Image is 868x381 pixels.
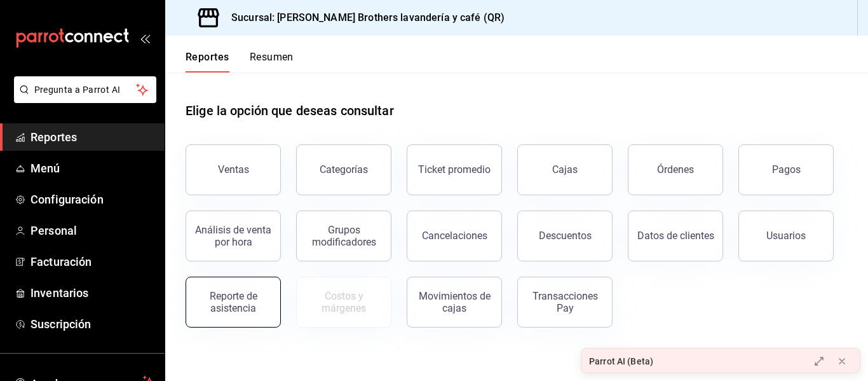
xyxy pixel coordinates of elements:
button: Categorías [296,144,391,195]
div: Análisis de venta por hora [194,224,273,248]
span: Configuración [31,191,154,208]
div: navigation tabs [186,51,294,73]
div: Usuarios [766,230,806,242]
div: Transacciones Pay [526,290,604,314]
div: Cajas [552,163,578,176]
button: Datos de clientes [628,211,723,261]
button: Órdenes [628,144,723,195]
div: Reporte de asistencia [194,290,273,314]
button: Resumen [250,51,294,73]
span: Reportes [31,128,154,146]
span: Inventarios [31,284,154,301]
div: Costos y márgenes [304,290,383,314]
span: Suscripción [31,315,154,333]
a: Pregunta a Parrot AI [9,92,156,106]
button: Usuarios [738,211,834,261]
button: Reporte de asistencia [186,277,281,328]
button: Cajas [517,144,613,195]
div: Pagos [772,163,801,176]
button: Análisis de venta por hora [186,211,281,261]
span: Facturación [31,253,154,270]
div: Ventas [218,163,249,176]
div: Movimientos de cajas [415,290,494,314]
h3: Sucursal: [PERSON_NAME] Brothers lavandería y café (QR) [221,10,505,25]
div: Grupos modificadores [304,224,383,248]
button: Reportes [186,51,229,73]
div: Datos de clientes [637,230,714,242]
button: Movimientos de cajas [407,277,502,328]
div: Órdenes [657,163,694,176]
span: Pregunta a Parrot AI [34,83,137,97]
div: Ticket promedio [418,163,491,176]
div: Cancelaciones [422,230,487,242]
button: Grupos modificadores [296,211,391,261]
div: Descuentos [539,230,592,242]
button: Cancelaciones [407,211,502,261]
span: Personal [31,222,154,239]
div: Categorías [320,163,368,176]
button: Ventas [186,144,281,195]
button: Transacciones Pay [517,277,613,328]
button: Ticket promedio [407,144,502,195]
div: Parrot AI (Beta) [589,355,653,368]
button: Contrata inventarios para ver este reporte [296,277,391,328]
span: Menú [31,160,154,177]
button: open_drawer_menu [140,33,150,43]
button: Pagos [738,144,834,195]
button: Pregunta a Parrot AI [14,76,156,103]
h1: Elige la opción que deseas consultar [186,101,394,120]
button: Descuentos [517,211,613,261]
